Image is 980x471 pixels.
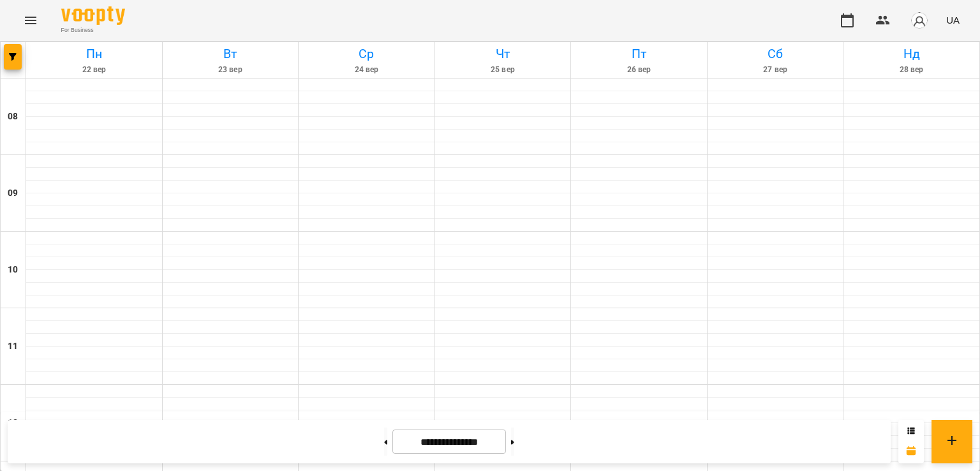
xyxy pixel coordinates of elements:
[28,44,160,64] h6: Пн
[165,64,297,76] h6: 23 вер
[437,64,569,76] h6: 25 вер
[709,64,842,76] h6: 27 вер
[8,340,18,354] h6: 11
[709,44,842,64] h6: Сб
[8,263,18,277] h6: 10
[573,44,705,64] h6: Пт
[941,8,965,32] button: UA
[910,11,928,29] img: avatar_s.png
[61,6,125,25] img: Voopty Logo
[61,26,125,34] span: For Business
[573,64,705,76] h6: 26 вер
[28,64,160,76] h6: 22 вер
[15,5,46,36] button: Menu
[8,110,18,124] h6: 08
[845,64,977,76] h6: 28 вер
[8,186,18,200] h6: 09
[301,44,433,64] h6: Ср
[301,64,433,76] h6: 24 вер
[165,44,297,64] h6: Вт
[437,44,569,64] h6: Чт
[946,13,960,27] span: UA
[845,44,977,64] h6: Нд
